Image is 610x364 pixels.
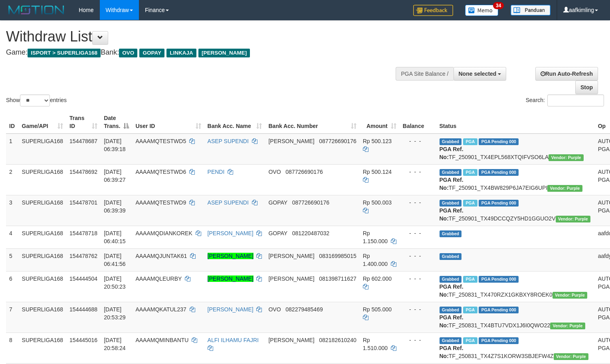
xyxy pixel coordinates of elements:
[363,169,392,175] span: Rp 500.124
[208,169,225,175] a: PENDI
[403,252,433,260] div: - - -
[403,137,433,145] div: - - -
[135,169,186,175] span: AAAAMQTESTWD6
[69,230,97,236] span: 154478718
[440,283,463,298] b: PGA Ref. No:
[292,230,329,236] span: Copy 081220487032 to clipboard
[436,134,595,165] td: TF_250901_TX4EPL568XTQIFVSO6LA
[396,67,453,81] div: PGA Site Balance /
[319,138,356,144] span: Copy 087726690176 to clipboard
[436,195,595,226] td: TF_250901_TX49DCCQZY5HD1GGUO2V
[285,306,323,313] span: Copy 082279485469 to clipboard
[265,111,359,134] th: Bank Acc. Number: activate to sort column ascending
[135,306,186,313] span: AAAAMQKATUL237
[363,138,392,144] span: Rp 500.123
[268,199,287,206] span: GOPAY
[69,169,97,175] span: 154478692
[6,111,19,134] th: ID
[69,337,97,343] span: 154445016
[6,4,67,16] img: MOTION_logo.png
[549,154,583,161] span: Vendor URL: https://trx4.1velocity.biz
[6,29,399,45] h1: Withdraw List
[19,248,67,271] td: SUPERLIGA168
[19,195,67,226] td: SUPERLIGA168
[547,94,604,106] input: Search:
[69,253,97,259] span: 154478762
[547,185,582,192] span: Vendor URL: https://trx4.1velocity.biz
[436,302,595,333] td: TF_250831_TX4BTU7VDX1J6I0QWO22
[19,333,67,363] td: SUPERLIGA168
[319,275,356,282] span: Copy 081398711627 to clipboard
[104,253,126,267] span: [DATE] 06:41:56
[19,164,67,195] td: SUPERLIGA168
[550,323,585,329] span: Vendor URL: https://trx4.1velocity.biz
[440,177,463,191] b: PGA Ref. No:
[135,275,182,282] span: AAAAMQLEURBY
[104,199,126,214] span: [DATE] 06:39:39
[268,169,281,175] span: OVO
[69,275,97,282] span: 154444504
[463,307,477,313] span: Marked by aafsoycanthlai
[6,49,399,57] h4: Game: Bank:
[208,253,254,259] a: [PERSON_NAME]
[69,306,97,313] span: 154444688
[208,138,249,144] a: ASEP SUPENDI
[198,49,250,57] span: [PERSON_NAME]
[554,353,588,360] span: Vendor URL: https://trx4.1velocity.biz
[6,333,19,363] td: 8
[575,81,598,94] a: Stop
[463,337,477,344] span: Marked by aafheankoy
[135,138,186,144] span: AAAAMQTESTWD5
[436,271,595,302] td: TF_250831_TX470RZX1GKBXY8ROEK0
[363,230,388,244] span: Rp 1.150.000
[69,199,97,206] span: 154478701
[440,138,462,145] span: Grabbed
[119,49,137,57] span: OVO
[479,169,519,176] span: PGA Pending
[440,207,463,222] b: PGA Ref. No:
[465,5,499,16] img: Button%20Memo.svg
[463,200,477,207] span: Marked by aafmaleo
[403,168,433,176] div: - - -
[135,199,186,206] span: AAAAMQTESTWD9
[6,302,19,333] td: 7
[440,200,462,207] span: Grabbed
[363,199,392,206] span: Rp 500.003
[413,5,453,16] img: Feedback.jpg
[292,199,329,206] span: Copy 087726690176 to clipboard
[553,292,587,299] span: Vendor URL: https://trx4.1velocity.biz
[556,216,590,222] span: Vendor URL: https://trx4.1velocity.biz
[268,275,314,282] span: [PERSON_NAME]
[463,276,477,283] span: Marked by aafounsreynich
[19,134,67,165] td: SUPERLIGA168
[19,302,67,333] td: SUPERLIGA168
[19,226,67,248] td: SUPERLIGA168
[208,230,254,236] a: [PERSON_NAME]
[363,337,388,351] span: Rp 1.510.000
[493,2,504,9] span: 34
[20,94,50,106] select: Showentries
[208,199,249,206] a: ASEP SUPENDI
[6,134,19,165] td: 1
[104,306,126,321] span: [DATE] 20:53:29
[6,195,19,226] td: 3
[479,337,519,344] span: PGA Pending
[511,5,551,16] img: panduan.png
[104,275,126,290] span: [DATE] 20:50:23
[403,336,433,344] div: - - -
[403,229,433,237] div: - - -
[440,345,463,359] b: PGA Ref. No:
[454,67,507,81] button: None selected
[6,226,19,248] td: 4
[208,337,259,343] a: ALFI ILHAMU FAJRI
[363,275,392,282] span: Rp 602.000
[319,337,356,343] span: Copy 082182610240 to clipboard
[28,49,101,57] span: ISPORT > SUPERLIGA168
[139,49,164,57] span: GOPAY
[132,111,204,134] th: User ID: activate to sort column ascending
[479,307,519,313] span: PGA Pending
[208,275,254,282] a: [PERSON_NAME]
[479,138,519,145] span: PGA Pending
[360,111,400,134] th: Amount: activate to sort column ascending
[363,306,392,313] span: Rp 505.000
